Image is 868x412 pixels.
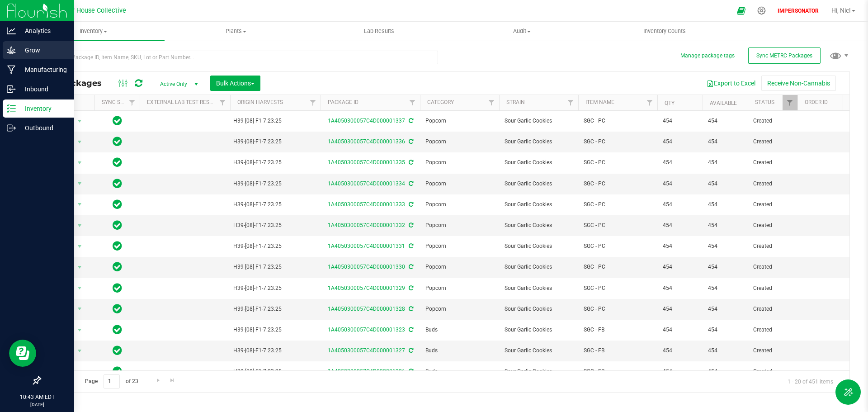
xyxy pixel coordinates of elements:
a: 1A4050300057C4D000001333 [328,201,405,208]
p: Outbound [16,123,70,133]
span: Created [753,200,792,209]
span: 454 [663,326,697,334]
span: In Sync [113,240,122,252]
span: SGC - PC [584,180,652,188]
a: Filter [405,95,420,110]
span: 454 [708,326,742,334]
span: Plants [165,27,307,35]
span: Sync from Compliance System [407,264,413,270]
button: Export to Excel [701,76,761,91]
input: 1 [104,374,120,388]
span: Created [753,137,792,146]
p: Analytics [16,25,70,36]
span: 454 [708,263,742,271]
inline-svg: Inventory [7,104,16,113]
span: 454 [708,137,742,146]
a: Filter [125,95,140,110]
div: H39-[08]-F1-7.23.25 [233,180,318,188]
div: H39-[08]-F1-7.23.25 [233,263,318,271]
div: H39-[08]-F1-7.23.25 [233,242,318,251]
span: 454 [708,305,742,313]
span: Sour Garlic Cookies [505,326,573,334]
div: H39-[08]-F1-7.23.25 [233,221,318,230]
span: 454 [708,180,742,188]
button: Sync METRC Packages [748,47,821,64]
span: 454 [663,367,697,376]
a: 1A4050300057C4D000001328 [328,306,405,312]
span: SGC - PC [584,305,652,313]
a: Origin Harvests [237,99,283,105]
div: H39-[08]-F1-7.23.25 [233,158,318,167]
span: Sync from Compliance System [407,327,413,333]
p: Grow [16,45,70,56]
span: Buds [425,346,494,355]
span: Sour Garlic Cookies [505,137,573,146]
a: 1A4050300057C4D000001323 [328,327,405,333]
span: In Sync [113,344,122,357]
a: Go to the next page [151,374,165,387]
span: Created [753,305,792,313]
a: Filter [215,95,230,110]
span: Sync from Compliance System [407,285,413,291]
a: 1A4050300057C4D000001326 [328,368,405,374]
span: select [74,115,85,128]
span: select [74,303,85,315]
span: 454 [708,346,742,355]
span: select [74,282,85,294]
span: 454 [708,367,742,376]
span: 454 [708,242,742,251]
span: Popcorn [425,200,494,209]
span: Sour Garlic Cookies [505,221,573,230]
span: select [74,345,85,357]
span: Popcorn [425,117,494,125]
span: select [74,240,85,253]
a: Filter [484,95,499,110]
span: Page of 23 [77,374,146,388]
span: Popcorn [425,180,494,188]
span: In Sync [113,177,122,190]
span: Sour Garlic Cookies [505,346,573,355]
p: Inbound [16,84,70,95]
span: Popcorn [425,305,494,313]
a: Strain [506,99,525,105]
span: SGC - PC [584,137,652,146]
a: Category [427,99,454,105]
span: Popcorn [425,158,494,167]
div: H39-[08]-F1-7.23.25 [233,117,318,125]
span: select [74,156,85,169]
span: 454 [663,263,697,271]
span: Popcorn [425,242,494,251]
span: 454 [708,221,742,230]
span: Created [753,221,792,230]
span: 454 [663,180,697,188]
span: Sour Garlic Cookies [505,200,573,209]
span: Sync from Compliance System [407,306,413,312]
a: Order Id [805,99,828,105]
div: H39-[08]-F1-7.23.25 [233,137,318,146]
span: Buds [425,326,494,334]
span: SGC - PC [584,284,652,293]
span: In Sync [113,156,122,169]
span: select [74,136,85,148]
span: Audit [451,27,593,35]
span: select [74,219,85,232]
span: Popcorn [425,221,494,230]
button: Bulk Actions [210,76,260,91]
a: Go to the last page [166,374,179,387]
span: Lab Results [352,27,406,35]
span: Sour Garlic Cookies [505,117,573,125]
span: Popcorn [425,284,494,293]
span: SGC - FB [584,326,652,334]
inline-svg: Manufacturing [7,65,16,74]
span: Inventory Counts [631,27,698,35]
span: 454 [663,284,697,293]
iframe: Resource center [9,340,36,367]
span: 454 [663,346,697,355]
span: SGC - FB [584,346,652,355]
span: In Sync [113,198,122,211]
p: 10:43 AM EDT [4,393,70,401]
div: H39-[08]-F1-7.23.25 [233,284,318,293]
span: 454 [663,117,697,125]
span: Hi, Nic! [831,7,851,14]
a: 1A4050300057C4D000001331 [328,243,405,249]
